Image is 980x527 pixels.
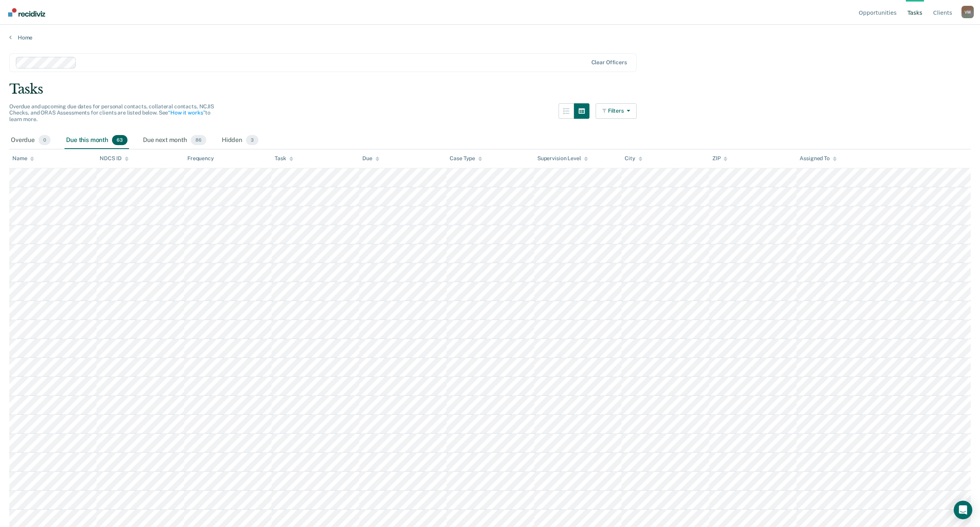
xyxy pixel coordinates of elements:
[800,155,836,162] div: Assigned To
[187,155,214,162] div: Frequency
[65,132,129,149] div: Due this month63
[112,135,127,145] span: 63
[961,6,974,18] div: V M
[9,132,52,149] div: Overdue0
[9,81,971,97] div: Tasks
[246,135,258,145] span: 3
[12,155,34,162] div: Name
[9,34,971,41] a: Home
[596,103,637,119] button: Filters
[362,155,379,162] div: Due
[8,8,45,17] img: Recidiviz
[141,132,208,149] div: Due next month86
[954,501,972,519] div: Open Intercom Messenger
[625,155,642,162] div: City
[168,110,205,116] a: “How it works”
[450,155,482,162] div: Case Type
[220,132,260,149] div: Hidden3
[39,135,51,145] span: 0
[537,155,588,162] div: Supervision Level
[191,135,206,145] span: 86
[100,155,128,162] div: NDCS ID
[591,59,627,66] div: Clear officers
[9,103,214,123] span: Overdue and upcoming due dates for personal contacts, collateral contacts, NCJIS Checks, and ORAS...
[712,155,728,162] div: ZIP
[961,6,974,18] button: Profile dropdown button
[275,155,293,162] div: Task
